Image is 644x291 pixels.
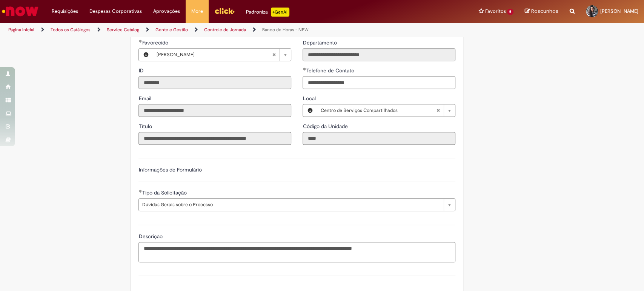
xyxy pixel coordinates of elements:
label: Somente leitura - Título [138,123,153,130]
span: Obrigatório Preenchido [303,67,306,70]
span: Somente leitura - Código da Unidade [303,123,349,130]
textarea: Descrição [138,242,455,262]
label: Somente leitura - Email [138,95,152,102]
span: Local [303,95,317,102]
a: [PERSON_NAME]Limpar campo Favorecido [152,49,291,61]
label: Somente leitura - Código da Unidade [303,123,349,130]
a: Controle de Jornada [204,27,246,33]
a: Rascunhos [525,8,558,15]
span: Favoritos [485,8,506,15]
label: Somente leitura - ID [138,67,145,74]
input: ID [138,76,291,89]
span: Necessários - Favorecido [142,39,169,46]
button: Local, Visualizar este registro Centro de Serviços Compartilhados [303,104,317,116]
span: Obrigatório Preenchido [138,190,142,193]
a: Gente e Gestão [155,27,188,33]
span: More [191,8,203,15]
a: Página inicial [8,27,34,33]
abbr: Limpar campo Local [432,104,444,116]
button: Favorecido, Visualizar este registro Anaisa Roberta Orlande Gregorio [139,49,152,61]
input: Email [138,104,291,117]
span: 5 [507,9,513,15]
span: Telefone de Contato [306,67,355,74]
input: Telefone de Contato [303,76,455,89]
abbr: Limpar campo Favorecido [268,49,280,61]
a: Banco de Horas - NEW [262,27,309,33]
span: Descrição [138,233,164,240]
input: Departamento [303,48,455,61]
p: +GenAi [271,8,289,17]
span: Dúvidas Gerais sobre o Processo [142,199,440,211]
a: Todos os Catálogos [51,27,91,33]
a: Centro de Serviços CompartilhadosLimpar campo Local [317,104,455,116]
span: Despesas Corporativas [89,8,142,15]
span: Somente leitura - Departamento [303,39,338,46]
span: [PERSON_NAME] [156,49,272,61]
input: Título [138,132,291,145]
span: Requisições [52,8,78,15]
a: Service Catalog [107,27,139,33]
input: Código da Unidade [303,132,455,145]
img: ServiceNow [1,4,40,19]
span: Tipo da Solicitação [142,189,188,196]
span: Somente leitura - Título [138,123,153,130]
span: Aprovações [153,8,180,15]
span: Centro de Serviços Compartilhados [320,104,436,116]
span: [PERSON_NAME] [600,8,638,14]
img: click_logo_yellow_360x200.png [214,5,235,17]
div: Padroniza [246,8,289,17]
ul: Trilhas de página [6,23,424,37]
span: Obrigatório Preenchido [138,40,142,43]
label: Informações de Formulário [138,166,201,173]
span: Rascunhos [531,8,558,15]
label: Somente leitura - Departamento [303,39,338,46]
span: Somente leitura - ID [138,67,145,74]
span: Somente leitura - Email [138,95,152,102]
